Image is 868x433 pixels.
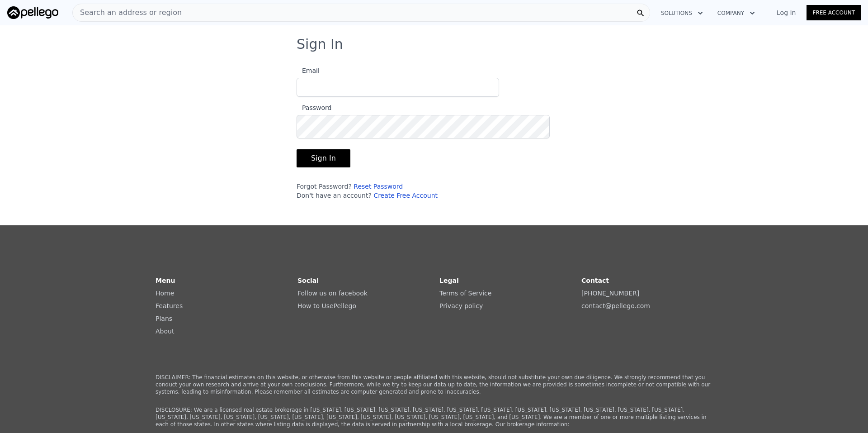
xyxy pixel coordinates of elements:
p: DISCLAIMER: The financial estimates on this website, or otherwise from this website or people aff... [156,374,712,395]
a: Free Account [807,5,861,20]
a: Home [156,290,174,297]
a: How to UsePellego [297,302,356,309]
input: Password [297,115,550,138]
strong: Social [297,277,319,284]
input: Email [297,78,499,97]
img: Pellego [7,6,58,19]
button: Company [710,5,762,21]
a: Privacy policy [439,302,483,309]
p: DISCLOSURE: We are a licensed real estate brokerage in [US_STATE], [US_STATE], [US_STATE], [US_ST... [156,406,712,428]
a: Create Free Account [373,192,438,199]
a: [PHONE_NUMBER] [581,290,639,297]
a: Features [156,302,183,309]
a: Reset Password [354,183,403,190]
a: Terms of Service [439,290,491,297]
a: About [156,328,174,335]
span: Search an address or region [73,7,182,18]
a: Log In [766,8,807,17]
button: Sign In [297,149,350,167]
strong: Legal [439,277,459,284]
a: Plans [156,315,172,322]
a: Follow us on facebook [297,290,368,297]
div: Forgot Password? Don't have an account? [297,182,499,200]
strong: Menu [156,277,175,284]
a: contact@pellego.com [581,302,650,309]
h3: Sign In [297,36,571,52]
strong: Contact [581,277,609,284]
span: Email [297,67,320,74]
span: Password [297,104,331,111]
button: Solutions [654,5,710,21]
